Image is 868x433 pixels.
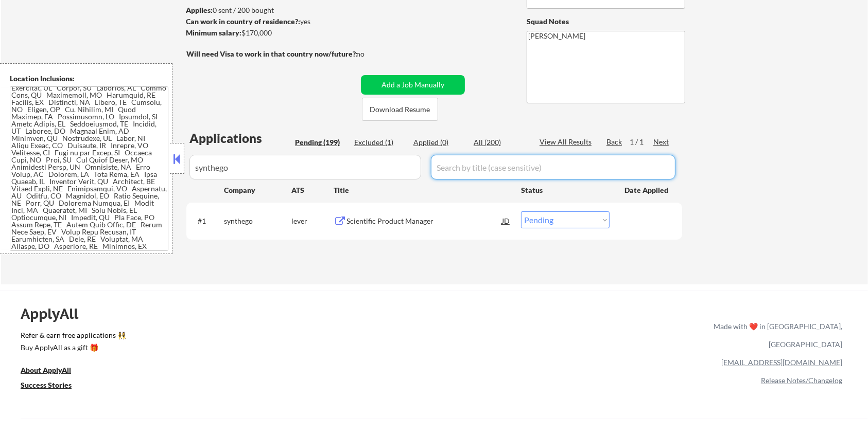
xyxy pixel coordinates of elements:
div: 0 sent / 200 bought [186,5,357,15]
div: Scientific Product Manager [346,216,502,226]
div: $170,000 [186,28,357,38]
div: Back [606,137,623,147]
div: Title [334,185,511,195]
div: Company [224,185,291,195]
strong: Will need Visa to work in that country now/future?: [186,49,358,58]
div: Applications [189,132,291,145]
div: Pending (199) [295,137,346,148]
input: Search by title (case sensitive) [431,155,675,179]
a: Buy ApplyAll as a gift 🎁 [21,342,124,355]
button: Add a Job Manually [361,75,465,95]
div: Squad Notes [527,16,685,27]
div: 1 / 1 [630,137,653,147]
div: lever [291,216,334,226]
div: ATS [291,185,334,195]
a: Release Notes/Changelog [761,376,842,385]
div: Date Applied [624,185,670,195]
div: Status [521,181,610,199]
div: Made with ❤️ in [GEOGRAPHIC_DATA], [GEOGRAPHIC_DATA] [709,317,842,353]
div: ApplyAll [21,305,90,322]
div: synthego [224,216,291,226]
u: Success Stories [21,381,72,389]
div: JD [501,211,511,230]
a: Refer & earn free applications 👯‍♀️ [21,332,498,342]
a: Success Stories [21,380,85,393]
div: no [356,49,386,59]
button: Download Resume [362,98,438,121]
input: Search by company (case sensitive) [189,155,421,179]
strong: Can work in country of residence?: [186,17,300,26]
div: Excluded (1) [354,137,406,148]
strong: Minimum salary: [186,28,241,37]
strong: Applies: [186,6,213,14]
a: About ApplyAll [21,365,85,378]
div: Location Inclusions: [10,74,168,84]
div: yes [186,16,354,27]
div: Next [653,137,670,147]
div: All (200) [474,137,525,148]
div: Buy ApplyAll as a gift 🎁 [21,344,124,351]
div: Applied (0) [413,137,465,148]
a: [EMAIL_ADDRESS][DOMAIN_NAME] [721,358,842,367]
u: About ApplyAll [21,366,71,374]
div: #1 [198,216,216,226]
div: View All Results [540,137,595,147]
